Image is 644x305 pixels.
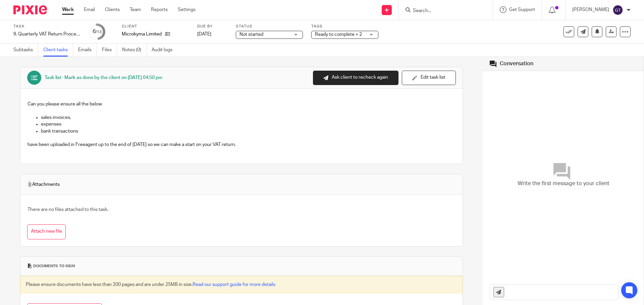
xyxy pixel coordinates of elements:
[13,44,38,57] a: Subtasks
[20,276,463,293] div: Please ensure documents have less than 200 pages and are under 25MB in size.
[402,71,456,85] button: Edit task list
[151,6,168,13] a: Reports
[311,24,378,29] label: Tags
[43,44,73,57] a: Client tasks
[197,24,227,29] label: Due by
[33,263,75,269] span: Documents to sign
[239,32,263,37] span: Not started
[28,207,108,212] span: There are no files attached to this task.
[41,128,455,135] p: bank transactions
[122,44,147,57] a: Notes (0)
[41,121,455,128] p: expenses
[122,31,162,37] p: Microkyma Limited
[45,74,162,81] div: Task list · Mark as done by the client on [DATE] 04:50 pm
[236,24,303,29] label: Status
[41,114,455,121] p: sales invoices,
[193,282,275,287] a: Read our support guide for more details
[518,180,609,187] span: Write the first message to your client
[197,32,211,36] span: [DATE]
[13,31,80,37] div: 9. Quarterly VAT Return Process
[13,5,47,14] img: Pixie
[313,71,398,85] button: Ask client to recheck again
[96,30,102,34] small: /13
[102,44,117,57] a: Files
[500,60,533,67] div: Conversation
[84,6,95,13] a: Email
[93,28,102,35] div: 6
[178,6,196,13] a: Settings
[509,7,535,12] span: Get Support
[78,44,97,57] a: Emails
[13,24,80,29] label: Task
[105,6,120,13] a: Clients
[315,32,362,37] span: Ready to complete + 2
[122,24,189,29] label: Client
[612,5,623,15] img: svg%3E
[152,44,177,57] a: Audit logs
[28,101,455,107] p: Can you please ensure all the below
[572,6,609,13] p: [PERSON_NAME]
[62,6,74,13] a: Work
[27,181,60,188] span: Attachments
[412,8,473,14] input: Search
[27,224,66,239] button: Attach new file
[130,6,141,13] a: Team
[28,141,455,148] p: have been uploaded in Freeagent up to the end of [DATE] so we can make a start on your VAT return.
